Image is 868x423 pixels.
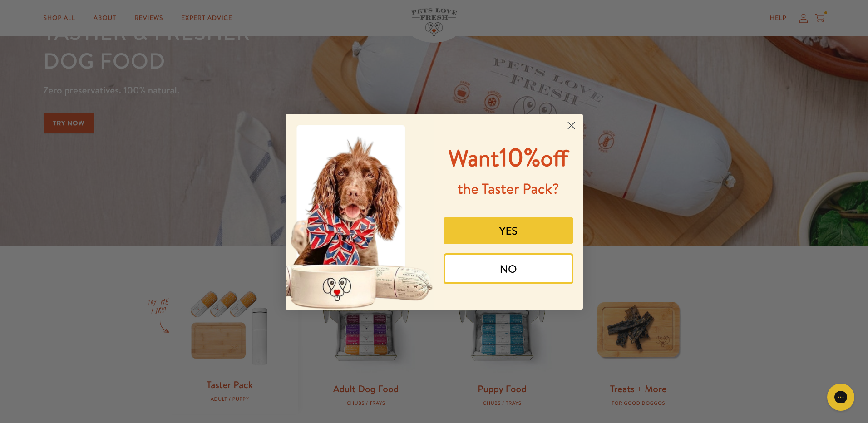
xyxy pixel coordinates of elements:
[823,380,859,414] iframe: Gorgias live chat messenger
[286,114,434,310] img: 8afefe80-1ef6-417a-b86b-9520c2248d41.jpeg
[563,118,579,133] button: Close dialog
[449,143,499,174] span: Want
[540,143,568,174] span: off
[458,179,559,199] span: the Taster Pack?
[449,139,569,174] span: 10%
[444,253,573,284] button: NO
[444,217,573,244] button: YES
